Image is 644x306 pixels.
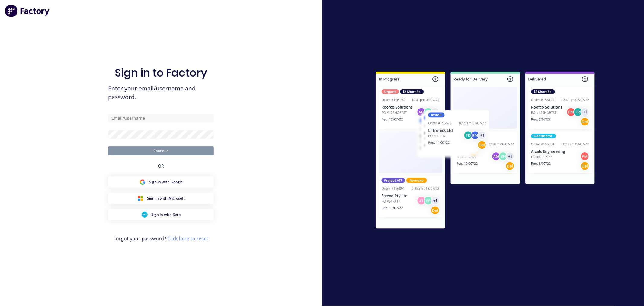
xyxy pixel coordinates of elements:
input: Email/Username [108,114,214,123]
span: Sign in with Google [149,179,183,185]
h1: Sign in to Factory [115,66,207,79]
span: Forgot your password? [114,235,208,242]
img: Xero Sign in [142,212,148,218]
img: Sign in [363,60,608,243]
span: Sign in with Microsoft [147,196,185,201]
a: Click here to reset [167,235,208,242]
img: Google Sign in [139,179,146,185]
button: Microsoft Sign inSign in with Microsoft [108,193,214,204]
button: Continue [108,146,214,155]
button: Xero Sign inSign in with Xero [108,209,214,220]
div: OR [158,155,164,176]
span: Enter your email/username and password. [108,84,214,102]
span: Sign in with Xero [151,212,181,217]
img: Factory [5,5,50,17]
button: Google Sign inSign in with Google [108,176,214,188]
img: Microsoft Sign in [137,195,143,201]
